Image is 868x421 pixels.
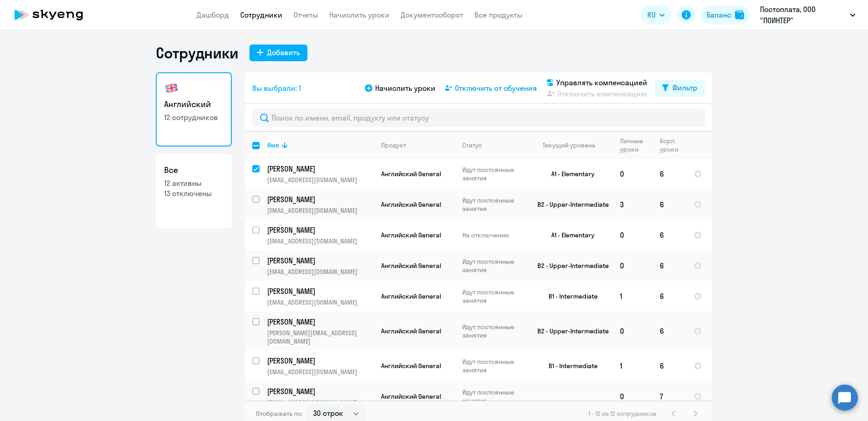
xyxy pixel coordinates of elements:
[267,368,373,376] p: [EMAIL_ADDRESS][DOMAIN_NAME]
[613,351,652,381] td: 1
[474,10,523,19] a: Все продукты
[556,77,647,88] span: Управлять компенсацией
[526,312,613,351] td: B2 - Upper-Intermediate
[164,188,223,198] p: 13 отключены
[462,231,526,239] p: На отключении
[613,159,652,189] td: 0
[462,196,526,213] p: Идут постоянные занятия
[462,141,526,149] div: Статус
[613,281,652,312] td: 1
[249,45,307,61] button: Добавить
[267,386,373,396] a: [PERSON_NAME]
[526,189,613,220] td: B2 - Upper-Intermediate
[613,250,652,281] td: 0
[267,329,373,345] p: [PERSON_NAME][EMAIL_ADDRESS][DOMAIN_NAME]
[701,6,750,24] button: Балансbalance
[164,164,223,176] h3: Все
[620,137,652,153] div: Личные уроки
[672,82,697,93] div: Фильтр
[381,362,441,370] span: Английский General
[375,83,435,94] span: Начислить уроки
[381,231,441,239] span: Английский General
[735,10,744,19] img: balance
[620,137,646,153] div: Личные уроки
[294,10,318,19] a: Отчеты
[156,72,232,147] a: Английский12 сотрудников
[462,288,526,305] p: Идут постоянные занятия
[381,141,406,149] div: Продукт
[267,206,373,215] p: [EMAIL_ADDRESS][DOMAIN_NAME]
[164,98,223,110] h3: Английский
[156,154,232,228] a: Все12 активны13 отключены
[267,141,373,149] div: Имя
[462,357,526,374] p: Идут постоянные занятия
[526,220,613,250] td: A1 - Elementary
[329,10,389,19] a: Начислить уроки
[267,286,373,296] a: [PERSON_NAME]
[588,409,657,418] span: 1 - 12 из 12 сотрудников
[381,200,441,209] span: Английский General
[267,268,373,276] p: [EMAIL_ADDRESS][DOMAIN_NAME]
[267,286,372,296] p: [PERSON_NAME]
[660,137,686,153] div: Корп. уроки
[164,81,179,96] img: english
[381,327,441,335] span: Английский General
[267,317,372,327] p: [PERSON_NAME]
[267,255,373,266] a: [PERSON_NAME]
[267,164,372,174] p: [PERSON_NAME]
[240,10,282,19] a: Сотрудники
[267,47,300,58] div: Добавить
[755,4,860,26] button: Постоплата, ООО "ПОИНТЕР"
[252,108,705,127] input: Поиск по имени, email, продукту или статусу
[652,250,686,281] td: 6
[462,141,482,149] div: Статус
[613,381,652,412] td: 0
[381,170,441,178] span: Английский General
[534,141,612,149] div: Текущий уровень
[381,292,441,300] span: Английский General
[267,225,372,235] p: [PERSON_NAME]
[526,351,613,381] td: B1 - Intermediate
[381,262,441,270] span: Английский General
[526,281,613,312] td: B1 - Intermediate
[381,141,454,149] div: Продукт
[462,323,526,339] p: Идут постоянные занятия
[660,137,680,153] div: Корп. уроки
[267,255,372,266] p: [PERSON_NAME]
[647,9,656,20] span: RU
[542,141,595,149] div: Текущий уровень
[381,392,441,401] span: Английский General
[641,6,671,24] button: RU
[267,398,373,407] p: [EMAIL_ADDRESS][DOMAIN_NAME]
[652,220,686,250] td: 6
[267,164,373,174] a: [PERSON_NAME]
[652,381,686,412] td: 7
[267,237,373,245] p: [EMAIL_ADDRESS][DOMAIN_NAME]
[526,250,613,281] td: B2 - Upper-Intermediate
[267,298,373,306] p: [EMAIL_ADDRESS][DOMAIN_NAME]
[652,159,686,189] td: 6
[267,386,372,396] p: [PERSON_NAME]
[267,317,373,327] a: [PERSON_NAME]
[613,220,652,250] td: 0
[267,141,279,149] div: Имя
[401,10,463,19] a: Документооборот
[267,176,373,184] p: [EMAIL_ADDRESS][DOMAIN_NAME]
[760,4,846,26] p: Постоплата, ООО "ПОИНТЕР"
[462,257,526,274] p: Идут постоянные занятия
[197,10,229,19] a: Дашборд
[267,194,372,204] p: [PERSON_NAME]
[652,312,686,351] td: 6
[164,178,223,188] p: 12 активны
[707,9,731,20] div: Баланс
[256,409,303,418] span: Отображать по:
[267,356,372,366] p: [PERSON_NAME]
[652,351,686,381] td: 6
[267,225,373,235] a: [PERSON_NAME]
[526,159,613,189] td: A1 - Elementary
[655,80,705,96] button: Фильтр
[613,312,652,351] td: 0
[156,44,238,62] h1: Сотрудники
[613,189,652,220] td: 3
